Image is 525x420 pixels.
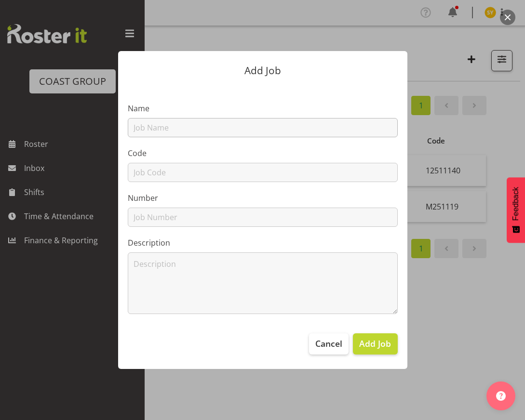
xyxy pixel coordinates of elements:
[128,208,398,227] input: Job Number
[353,333,397,354] button: Add Job
[128,118,398,137] input: Job Name
[512,187,520,221] span: Feedback
[128,163,398,182] input: Job Code
[309,333,349,354] button: Cancel
[359,337,391,350] span: Add Job
[315,337,342,350] span: Cancel
[128,147,398,159] label: Code
[507,177,525,243] button: Feedback - Show survey
[128,237,398,249] label: Description
[128,192,398,204] label: Number
[128,103,398,114] label: Name
[496,391,506,401] img: help-xxl-2.png
[128,66,398,76] p: Add Job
